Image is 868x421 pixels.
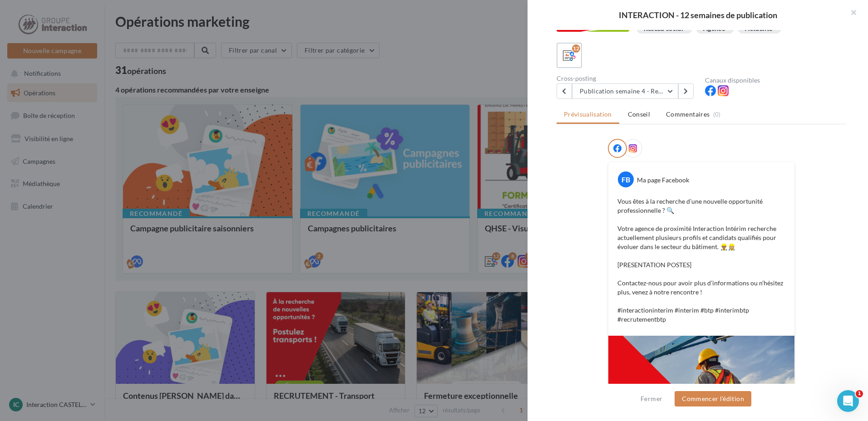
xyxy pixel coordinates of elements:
[637,176,689,185] div: Ma page Facebook
[572,44,580,53] div: 12
[617,197,785,324] p: Vous êtes à la recherche d’une nouvelle opportunité professionnelle ? 🔍 Votre agence de proximité...
[666,110,710,119] span: Commentaires
[705,77,846,83] div: Canaux disponibles
[618,171,634,187] div: FB
[837,390,859,412] iframe: Intercom live chat
[628,110,650,118] span: Conseil
[637,393,666,404] button: Fermer
[856,390,863,397] span: 1
[675,391,751,406] button: Commencer l'édition
[557,75,698,82] div: Cross-posting
[542,11,853,19] div: INTERACTION - 12 semaines de publication
[572,83,678,99] button: Publication semaine 4 - Recrutement BTP
[713,111,721,118] span: (0)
